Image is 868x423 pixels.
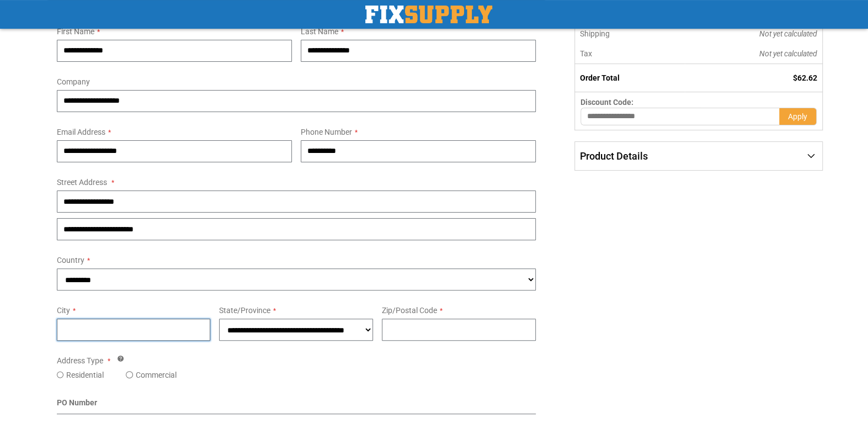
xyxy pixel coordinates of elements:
[365,6,492,23] a: store logo
[382,306,437,315] span: Zip/Postal Code
[301,128,352,136] span: Phone Number
[66,369,104,380] label: Residential
[301,27,338,36] span: Last Name
[759,49,817,58] span: Not yet calculated
[57,27,94,36] span: First Name
[57,306,70,315] span: City
[57,77,90,86] span: Company
[581,98,633,107] span: Discount Code:
[219,306,270,315] span: State/Province
[136,369,177,380] label: Commercial
[580,29,610,38] span: Shipping
[580,73,620,82] strong: Order Total
[793,73,817,82] span: $62.62
[57,178,107,187] span: Street Address
[57,356,103,365] span: Address Type
[788,112,807,121] span: Apply
[57,128,105,136] span: Email Address
[779,108,817,125] button: Apply
[365,6,492,23] img: Fix Industrial Supply
[575,44,685,64] th: Tax
[759,29,817,38] span: Not yet calculated
[57,397,536,414] div: PO Number
[57,256,84,265] span: Country
[580,150,648,162] span: Product Details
